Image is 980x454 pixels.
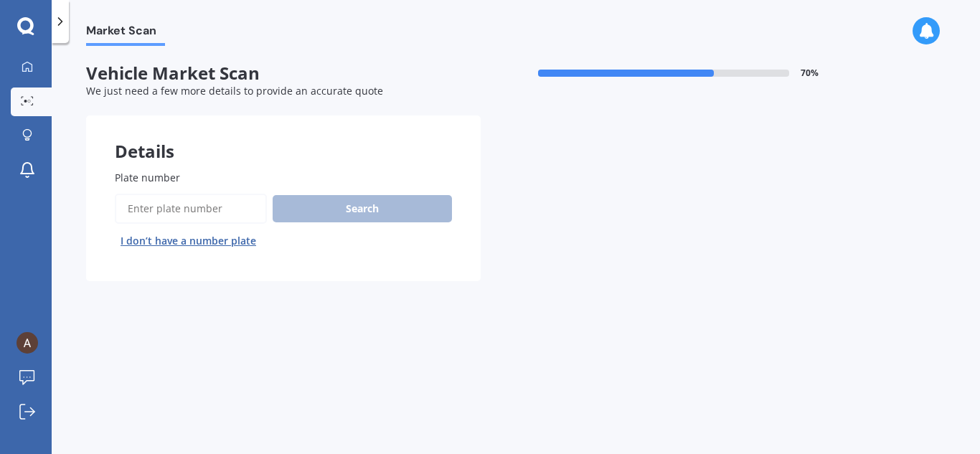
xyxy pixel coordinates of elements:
div: Details [86,115,481,159]
span: Plate number [115,171,180,184]
span: We just need a few more details to provide an accurate quote [86,84,383,98]
button: I don’t have a number plate [115,230,262,252]
img: ACg8ocIYZUObYbq00JOfzlgcIkYrE_wK_0s-tLwGDN-Kanh1Ld2qeA=s96-c [17,332,38,354]
span: Vehicle Market Scan [86,63,481,84]
span: Market Scan [86,24,165,43]
span: 70 % [801,68,819,78]
input: Enter plate number [115,194,267,224]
